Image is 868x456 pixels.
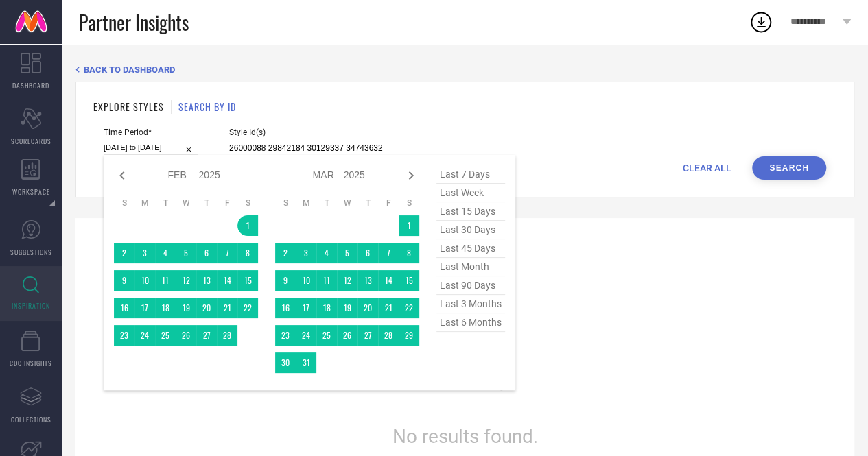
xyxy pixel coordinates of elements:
td: Sat Feb 15 2025 [237,270,258,291]
span: last month [436,258,505,276]
span: last 7 days [436,165,505,184]
td: Tue Feb 18 2025 [155,298,176,318]
th: Tuesday [316,197,337,208]
td: Sun Mar 16 2025 [275,298,296,318]
td: Wed Mar 12 2025 [337,270,357,291]
td: Thu Mar 27 2025 [357,325,378,346]
th: Sunday [275,197,296,208]
td: Sat Mar 08 2025 [399,243,419,263]
td: Sat Feb 22 2025 [237,298,258,318]
td: Wed Feb 12 2025 [176,270,196,291]
td: Sun Feb 23 2025 [114,325,134,346]
th: Wednesday [337,197,357,208]
td: Mon Feb 10 2025 [134,270,155,291]
th: Thursday [196,197,217,208]
th: Sunday [114,197,134,208]
td: Sun Feb 02 2025 [114,243,134,263]
h1: EXPLORE STYLES [93,99,164,114]
td: Wed Mar 26 2025 [337,325,357,346]
td: Sun Feb 16 2025 [114,298,134,318]
td: Mon Mar 24 2025 [296,325,316,346]
td: Tue Mar 04 2025 [316,243,337,263]
div: Open download list [749,10,773,34]
td: Fri Mar 21 2025 [378,298,399,318]
td: Wed Mar 19 2025 [337,298,357,318]
td: Wed Feb 26 2025 [176,325,196,346]
td: Mon Mar 17 2025 [296,298,316,318]
td: Tue Mar 11 2025 [316,270,337,291]
span: DASHBOARD [12,80,49,91]
div: Previous month [114,167,130,184]
td: Tue Mar 25 2025 [316,325,337,346]
td: Thu Feb 06 2025 [196,243,217,263]
span: last 6 months [436,313,505,332]
td: Sat Feb 08 2025 [237,243,258,263]
span: BACK TO DASHBOARD [84,64,175,75]
span: last 90 days [436,276,505,295]
span: SUGGESTIONS [10,247,52,257]
td: Tue Feb 25 2025 [155,325,176,346]
th: Saturday [399,197,419,208]
span: Partner Insights [79,8,189,36]
input: Select time period [104,141,198,155]
td: Tue Feb 11 2025 [155,270,176,291]
span: SCORECARDS [11,136,51,146]
td: Wed Feb 19 2025 [176,298,196,318]
th: Friday [217,197,237,208]
td: Thu Feb 13 2025 [196,270,217,291]
td: Mon Feb 03 2025 [134,243,155,263]
td: Sat Mar 01 2025 [399,215,419,236]
span: last 15 days [436,202,505,221]
td: Fri Feb 14 2025 [217,270,237,291]
td: Thu Mar 13 2025 [357,270,378,291]
th: Friday [378,197,399,208]
span: last week [436,184,505,202]
td: Thu Mar 20 2025 [357,298,378,318]
td: Tue Feb 04 2025 [155,243,176,263]
h1: SEARCH BY ID [178,99,236,114]
td: Sat Mar 15 2025 [399,270,419,291]
span: INSPIRATION [12,300,50,311]
td: Mon Feb 24 2025 [134,325,155,346]
span: last 45 days [436,239,505,258]
th: Thursday [357,197,378,208]
span: CDC INSIGHTS [10,358,52,368]
div: Next month [403,167,419,184]
td: Fri Mar 28 2025 [378,325,399,346]
span: WORKSPACE [12,187,50,197]
td: Thu Feb 27 2025 [196,325,217,346]
td: Fri Mar 14 2025 [378,270,399,291]
td: Sun Mar 30 2025 [275,352,296,373]
span: COLLECTIONS [11,414,51,424]
span: CLEAR ALL [683,163,731,173]
td: Mon Mar 31 2025 [296,352,316,373]
td: Fri Feb 21 2025 [217,298,237,318]
span: Style Id(s) [229,128,428,137]
th: Tuesday [155,197,176,208]
td: Wed Feb 05 2025 [176,243,196,263]
td: Sat Mar 29 2025 [399,325,419,346]
td: Fri Feb 07 2025 [217,243,237,263]
span: No results found. [392,425,538,448]
td: Fri Mar 07 2025 [378,243,399,263]
td: Fri Feb 28 2025 [217,325,237,346]
div: Back TO Dashboard [75,64,854,75]
td: Sat Mar 22 2025 [399,298,419,318]
td: Wed Mar 05 2025 [337,243,357,263]
span: Time Period* [104,128,198,137]
span: last 3 months [436,295,505,313]
td: Mon Mar 10 2025 [296,270,316,291]
input: Enter comma separated style ids e.g. 12345, 67890 [229,141,428,156]
th: Monday [296,197,316,208]
td: Sun Mar 09 2025 [275,270,296,291]
td: Sun Mar 23 2025 [275,325,296,346]
td: Thu Feb 20 2025 [196,298,217,318]
td: Mon Mar 03 2025 [296,243,316,263]
td: Sun Feb 09 2025 [114,270,134,291]
td: Thu Mar 06 2025 [357,243,378,263]
button: Search [752,156,826,180]
th: Monday [134,197,155,208]
span: last 30 days [436,221,505,239]
td: Mon Feb 17 2025 [134,298,155,318]
td: Sat Feb 01 2025 [237,215,258,236]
